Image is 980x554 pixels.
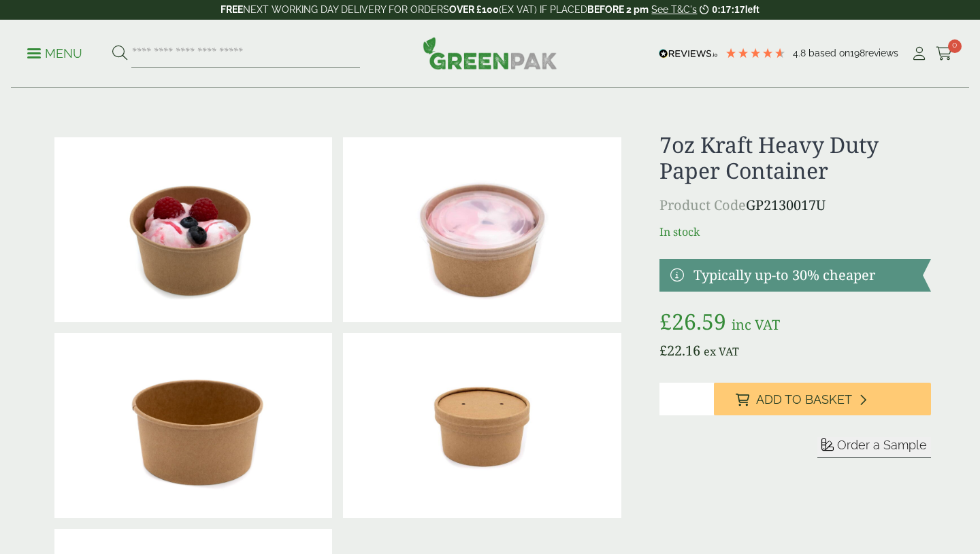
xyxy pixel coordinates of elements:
[54,137,332,322] img: Kraft 7oz With Ice Cream
[220,4,243,15] strong: FREE
[659,196,746,214] span: Product Code
[756,392,852,407] span: Add to Basket
[714,383,931,415] button: Add to Basket
[651,4,697,15] a: See T&C's
[27,46,82,62] p: Menu
[659,132,931,184] h1: 7oz Kraft Heavy Duty Paper Container
[659,307,726,336] bdi: 26.59
[948,39,962,53] span: 0
[587,4,649,15] strong: BEFORE 2 pm
[54,333,332,518] img: Kraft 7oz
[704,344,739,359] span: ex VAT
[449,4,499,15] strong: OVER £100
[936,44,953,64] a: 0
[745,4,759,15] span: left
[837,438,927,452] span: Order a Sample
[423,37,557,69] img: GreenPak Supplies
[659,341,667,360] span: £
[343,333,621,518] img: Kraft 7oz With Cardboard Lid
[817,437,931,458] button: Order a Sample
[659,49,718,58] img: REVIEWS.io
[808,48,850,58] span: Based on
[659,195,931,215] p: GP2130017U
[793,48,808,58] span: 4.8
[936,47,953,60] i: Cart
[865,48,898,58] span: reviews
[27,46,82,59] a: Menu
[911,47,928,60] i: My Account
[725,47,786,59] div: 4.79 Stars
[732,315,780,334] span: inc VAT
[850,48,865,58] span: 198
[343,137,621,322] img: Kraft 7oz With Ice Cream And Lid
[659,307,672,336] span: £
[659,341,700,360] bdi: 22.16
[659,224,931,240] p: In stock
[712,4,745,15] span: 0:17:17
